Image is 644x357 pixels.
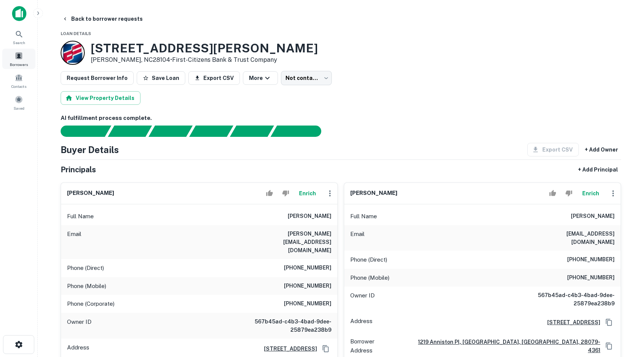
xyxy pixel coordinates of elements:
div: Your request is received and processing... [108,126,152,137]
h6: AI fulfillment process complete. [61,114,621,123]
img: capitalize-icon.png [12,6,26,21]
iframe: Chat Widget [606,297,644,333]
p: Email [350,230,365,246]
div: Principals found, AI now looking for contact information... [189,126,233,137]
a: Saved [2,92,35,113]
button: Export CSV [188,71,240,85]
button: Copy Address [603,340,615,352]
div: Principals found, still searching for contact information. This may take time... [230,126,274,137]
button: Copy Address [603,317,615,328]
h6: [PHONE_NUMBER] [284,264,331,273]
span: Loan Details [61,31,91,36]
div: AI fulfillment process complete. [271,126,330,137]
a: First-citizens Bank & Trust Company [172,56,277,63]
span: Contacts [11,83,26,89]
button: Save Loan [137,71,185,85]
div: Not contacted [281,71,332,85]
p: Full Name [350,212,377,221]
h6: [PHONE_NUMBER] [567,273,615,282]
h6: [PERSON_NAME] [350,189,397,198]
a: [STREET_ADDRESS] [541,318,600,326]
h6: [PHONE_NUMBER] [284,299,331,308]
h6: 567b45ad-c4b3-4bad-9dee-25879ea238b9 [241,317,331,334]
p: Address [350,317,372,328]
h6: 567b45ad-c4b3-4bad-9dee-25879ea238b9 [524,291,615,308]
p: Phone (Direct) [350,255,387,264]
p: Phone (Mobile) [350,273,389,282]
p: Phone (Mobile) [67,282,106,291]
button: Request Borrower Info [61,71,134,85]
button: View Property Details [61,91,140,105]
h4: Buyer Details [61,143,119,156]
h6: [PERSON_NAME][EMAIL_ADDRESS][DOMAIN_NAME] [241,230,331,254]
p: Full Name [67,212,94,221]
h6: [PHONE_NUMBER] [567,255,615,264]
button: Reject [562,186,575,201]
button: Copy Address [320,343,331,354]
p: Phone (Corporate) [67,299,114,308]
button: Enrich [578,186,603,201]
p: Address [67,343,89,354]
p: Email [67,230,81,254]
h5: Principals [61,164,96,175]
button: Accept [546,186,559,201]
button: Back to borrower requests [59,12,146,26]
span: Saved [14,105,24,111]
button: Enrich [295,186,319,201]
h6: [EMAIL_ADDRESS][DOMAIN_NAME] [524,230,615,246]
h6: [PERSON_NAME] [67,189,114,198]
button: + Add Principal [575,163,621,176]
button: Reject [279,186,292,201]
a: Search [2,27,35,47]
div: Documents found, AI parsing details... [148,126,192,137]
button: Accept [263,186,276,201]
p: Borrower Address [350,337,398,355]
h6: [PERSON_NAME] [571,212,615,221]
p: Owner ID [350,291,375,308]
span: Borrowers [10,61,28,67]
p: Owner ID [67,317,92,334]
p: Phone (Direct) [67,264,104,273]
h3: [STREET_ADDRESS][PERSON_NAME] [91,41,318,55]
span: Search [13,40,25,46]
div: Sending borrower request to AI... [52,126,108,137]
a: [STREET_ADDRESS] [258,345,317,353]
a: Borrowers [2,49,35,69]
a: 1219 anniston pl, [GEOGRAPHIC_DATA], [GEOGRAPHIC_DATA], 28079-4361 [401,338,600,354]
a: Contacts [2,70,35,91]
h6: [PHONE_NUMBER] [284,282,331,291]
button: More [243,71,278,85]
button: + Add Owner [582,143,621,156]
h6: [PERSON_NAME] [288,212,331,221]
p: [PERSON_NAME], NC28104 • [91,55,318,64]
